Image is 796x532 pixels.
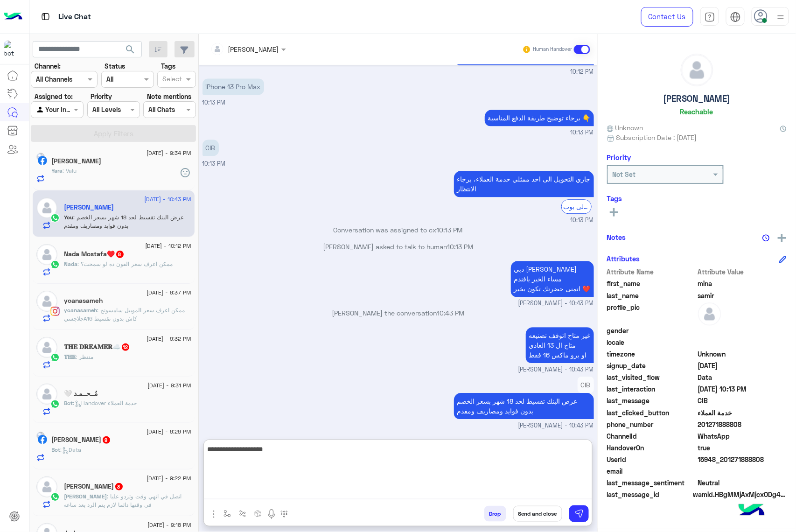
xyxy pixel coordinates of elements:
[698,396,787,406] span: CIB
[730,12,741,22] img: tab
[607,267,696,277] span: Attribute Name
[64,214,74,221] span: You
[76,353,94,360] span: منتظر
[50,399,60,409] img: WhatsApp
[36,244,57,265] img: defaultAdmin.png
[280,511,288,518] img: make a call
[698,279,787,288] span: mina
[511,261,594,297] p: 15/9/2025, 10:43 PM
[571,68,594,77] span: 10:12 PM
[38,435,47,444] img: Facebook
[208,509,219,520] img: send attachment
[698,267,787,277] span: Attribute Value
[38,156,47,165] img: Facebook
[31,125,196,142] button: Apply Filters
[437,226,463,234] span: 10:13 PM
[698,291,787,301] span: samir
[202,242,594,252] p: [PERSON_NAME] asked to talk to human
[698,326,787,336] span: null
[533,46,572,53] small: Human Handover
[202,308,594,318] p: [PERSON_NAME] the conversation
[36,153,45,161] img: picture
[202,225,594,235] p: Conversation was assigned to cx
[78,260,173,267] span: ممكن اعرف سعر الفون ده لو سمحت؟
[607,455,696,464] span: UserId
[64,399,73,406] span: Bot
[251,506,266,521] button: create order
[50,213,60,223] img: WhatsApp
[103,436,110,444] span: 9
[698,361,787,371] span: 2025-09-15T19:09:03.652Z
[607,478,696,488] span: last_message_sentiment
[4,41,21,57] img: 1403182699927242
[607,420,696,429] span: phone_number
[144,195,191,203] span: [DATE] - 10:43 PM
[64,307,98,314] span: yoanasameh
[147,474,191,483] span: [DATE] - 9:22 PM
[36,291,57,312] img: defaultAdmin.png
[698,337,787,347] span: null
[52,157,102,165] h5: Yara Attia
[447,243,473,251] span: 10:13 PM
[50,492,60,502] img: WhatsApp
[73,399,137,406] span: : Handover خدمة العملاء
[58,11,91,23] p: Live Chat
[607,372,696,382] span: last_visited_flow
[52,167,63,174] span: Yara
[705,12,715,22] img: tab
[762,234,770,242] img: notes
[254,510,262,518] img: create order
[50,353,60,362] img: WhatsApp
[64,297,103,305] h5: yoanasameh
[518,421,594,430] span: [PERSON_NAME] - 10:43 PM
[145,242,191,250] span: [DATE] - 10:12 PM
[52,446,61,453] span: Bot
[698,478,787,488] span: 0
[698,372,787,382] span: Data
[607,384,696,394] span: last_interaction
[607,279,696,288] span: first_name
[105,61,125,71] label: Status
[161,74,182,86] div: Select
[64,214,184,229] span: عرض البنك تقسيط لحد 18 شهر بسعر الخصم بدون فوايد ومصاريف ومقدم
[64,353,76,360] span: 𝐓𝐇𝐄
[64,493,182,508] span: اتصل في انهي وقت وتردو عليا في وقتها دائما لازم يتم الرد بعد ساعه
[607,153,631,161] h6: Priority
[52,436,111,444] h5: Abd Mohamed
[681,54,713,86] img: defaultAdmin.png
[698,455,787,464] span: 15948_201271888808
[36,476,57,497] img: defaultAdmin.png
[775,11,787,23] img: profile
[607,361,696,371] span: signup_date
[698,420,787,429] span: 201271888808
[698,431,787,441] span: 2
[526,327,594,363] p: 15/9/2025, 10:43 PM
[698,408,787,418] span: خدمة العملاء
[4,7,22,27] img: Logo
[700,7,719,27] a: tab
[36,384,57,405] img: defaultAdmin.png
[147,149,191,157] span: [DATE] - 9:34 PM
[235,506,251,521] button: Trigger scenario
[122,343,129,351] span: 12
[64,260,78,267] span: Nada
[607,326,696,336] span: gender
[64,307,185,322] span: ممكن اعرف سعر الموبيل سامسونج جلاجسيA16 كاش بدون تقسيط
[64,343,130,351] h5: 𝐓𝐇𝐄 𝐃𝐑𝐄𝐀𝐌𝐄𝐑☁️
[63,167,77,174] span: Valu
[561,199,592,214] div: الرجوع الى بوت
[40,11,51,22] img: tab
[616,133,697,142] span: Subscription Date : [DATE]
[35,61,61,71] label: Channel:
[147,288,191,297] span: [DATE] - 9:37 PM
[220,506,235,521] button: select flow
[735,495,768,527] img: hulul-logo.png
[61,446,82,453] span: : Data
[202,140,219,156] p: 15/9/2025, 10:13 PM
[64,203,114,211] h5: mina samir
[147,521,191,529] span: [DATE] - 9:18 PM
[607,233,626,241] h6: Notes
[607,302,696,324] span: profile_pic
[64,493,107,500] span: [PERSON_NAME]
[454,393,594,419] p: 15/9/2025, 10:43 PM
